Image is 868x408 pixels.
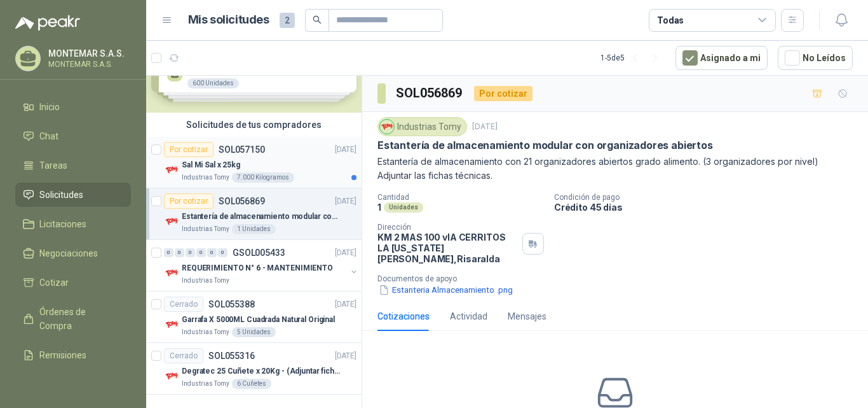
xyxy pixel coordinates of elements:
p: Dirección [377,223,517,232]
a: Remisiones [15,343,131,367]
p: Crédito 45 días [554,202,863,213]
button: Asignado a mi [675,46,768,70]
span: Inicio [39,100,60,114]
p: Industrias Tomy [182,327,229,337]
p: SOL055316 [208,351,255,360]
a: 0 0 0 0 0 0 GSOL005433[DATE] Company LogoREQUERIMIENTO N° 6 - MANTENIMIENTOIndustrias Tomy [164,245,359,286]
p: Estantería de almacenamiento modular con organizadores abiertos [182,211,340,223]
img: Company Logo [164,369,179,384]
div: Por cotizar [474,86,532,101]
div: Industrias Tomy [377,117,467,136]
img: Company Logo [164,214,179,229]
img: Company Logo [164,162,179,178]
span: search [313,15,322,24]
p: [DATE] [472,121,498,133]
div: 0 [164,248,173,257]
h3: SOL056869 [396,83,464,103]
div: Por cotizar [164,142,214,157]
div: 5 Unidades [232,327,276,337]
p: SOL057150 [219,145,265,154]
a: Solicitudes [15,183,131,207]
span: Tareas [39,158,67,172]
p: SOL055388 [208,300,255,309]
button: No Leídos [778,46,853,70]
a: Órdenes de Compra [15,300,131,338]
a: Configuración [15,372,131,397]
div: 6 Cuñetes [232,379,271,389]
a: Tareas [15,153,131,178]
p: Cantidad [377,193,544,202]
div: Unidades [384,202,423,213]
h1: Mis solicitudes [188,11,269,29]
img: Company Logo [380,120,394,134]
p: 1 [377,202,381,213]
p: SOL056869 [219,197,265,206]
p: Degratec 25 Cuñete x 20Kg - (Adjuntar ficha técnica) [182,365,340,377]
div: 0 [175,248,184,257]
span: Solicitudes [39,188,83,202]
div: 0 [207,248,217,257]
p: Industrias Tomy [182,379,229,389]
p: [DATE] [335,144,356,156]
a: CerradoSOL055316[DATE] Company LogoDegratec 25 Cuñete x 20Kg - (Adjuntar ficha técnica)Industrias... [146,343,362,395]
p: Estantería de almacenamiento modular con organizadores abiertos [377,139,713,152]
div: 0 [196,248,206,257]
div: 7.000 Kilogramos [232,172,294,183]
span: 2 [280,13,295,28]
img: Logo peakr [15,15,80,31]
span: Negociaciones [39,246,98,260]
div: Mensajes [508,309,546,323]
p: Sal Mi Sal x 25kg [182,159,240,171]
p: GSOL005433 [233,248,285,257]
span: Órdenes de Compra [39,305,119,333]
div: Actividad [450,309,487,323]
p: MONTEMAR S.A.S. [48,60,128,68]
div: 1 Unidades [232,224,276,234]
p: Industrias Tomy [182,172,229,183]
div: Todas [657,13,684,27]
p: Documentos de apoyo [377,274,863,283]
a: CerradoSOL055388[DATE] Company LogoGarrafa X 5000ML Cuadrada Natural OriginalIndustrias Tomy5 Uni... [146,292,362,343]
p: Estantería de almacenamiento con 21 organizadores abiertos grado alimento. (3 organizadores por n... [377,155,853,183]
p: KM 2 MAS 100 vIA CERRITOS LA [US_STATE] [PERSON_NAME] , Risaralda [377,232,517,264]
div: Cerrado [164,348,203,363]
button: Estanteria Almacenamiento .png [377,283,514,297]
p: [DATE] [335,350,356,362]
span: Cotizar [39,276,69,290]
a: Cotizar [15,271,131,295]
div: Solicitudes de tus compradores [146,113,362,137]
div: 1 - 5 de 5 [600,48,665,68]
span: Remisiones [39,348,86,362]
p: REQUERIMIENTO N° 6 - MANTENIMIENTO [182,262,333,274]
div: Por cotizar [164,193,214,209]
div: Cotizaciones [377,309,430,323]
p: Industrias Tomy [182,224,229,234]
a: Por cotizarSOL056869[DATE] Company LogoEstantería de almacenamiento modular con organizadores abi... [146,188,362,240]
img: Company Logo [164,265,179,281]
a: Chat [15,124,131,148]
span: Licitaciones [39,217,86,231]
p: [DATE] [335,299,356,311]
p: [DATE] [335,247,356,259]
img: Company Logo [164,317,179,332]
div: 0 [186,248,195,257]
a: Por cotizarSOL057150[DATE] Company LogoSal Mi Sal x 25kgIndustrias Tomy7.000 Kilogramos [146,137,362,188]
p: [DATE] [335,195,356,208]
span: Chat [39,129,58,143]
a: Negociaciones [15,241,131,265]
a: Licitaciones [15,212,131,236]
div: Cerrado [164,297,203,312]
div: 0 [218,248,227,257]
p: Industrias Tomy [182,276,229,286]
p: MONTEMAR S.A.S. [48,49,128,58]
p: Condición de pago [554,193,863,202]
p: Garrafa X 5000ML Cuadrada Natural Original [182,314,335,326]
a: Inicio [15,95,131,119]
